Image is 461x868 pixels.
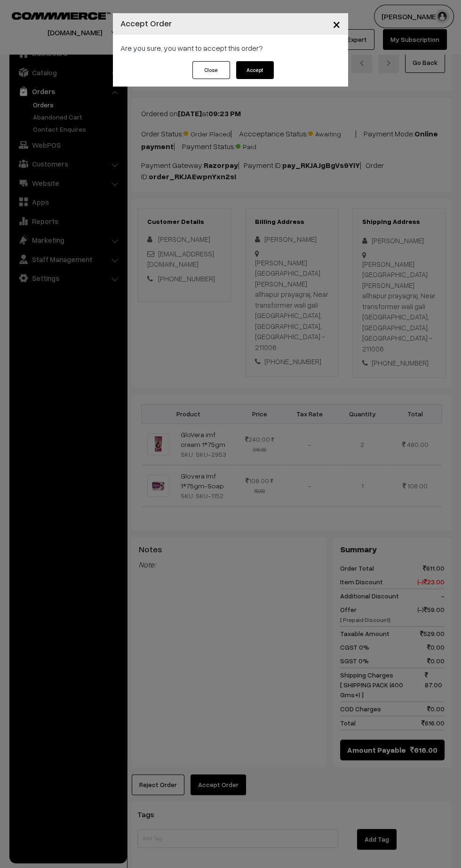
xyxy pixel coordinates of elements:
button: Close [192,61,230,79]
button: Accept [236,61,274,79]
h4: Accept Order [120,17,172,30]
button: Close [325,9,348,39]
div: Are you sure, you want to accept this order? [113,35,348,61]
span: × [333,15,341,32]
